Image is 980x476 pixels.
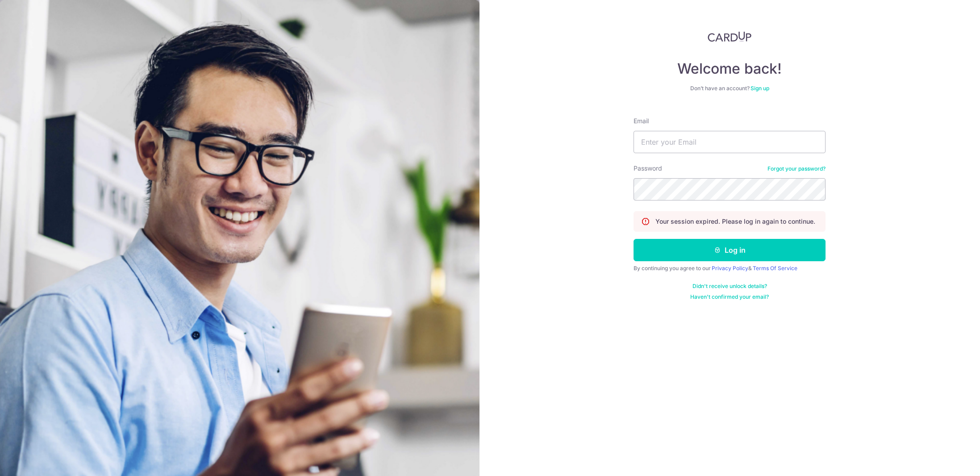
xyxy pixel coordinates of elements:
[712,265,748,271] a: Privacy Policy
[634,60,826,78] h4: Welcome back!
[634,239,826,261] button: Log in
[753,265,797,271] a: Terms Of Service
[634,265,826,272] div: By continuing you agree to our &
[708,31,751,42] img: CardUp Logo
[751,85,769,92] a: Sign up
[634,164,662,173] label: Password
[634,131,826,153] input: Enter your Email
[634,117,649,125] label: Email
[634,85,826,92] div: Don’t have an account?
[767,165,826,172] a: Forgot your password?
[655,217,815,226] p: Your session expired. Please log in again to continue.
[690,293,769,301] a: Haven't confirmed your email?
[692,283,767,290] a: Didn't receive unlock details?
